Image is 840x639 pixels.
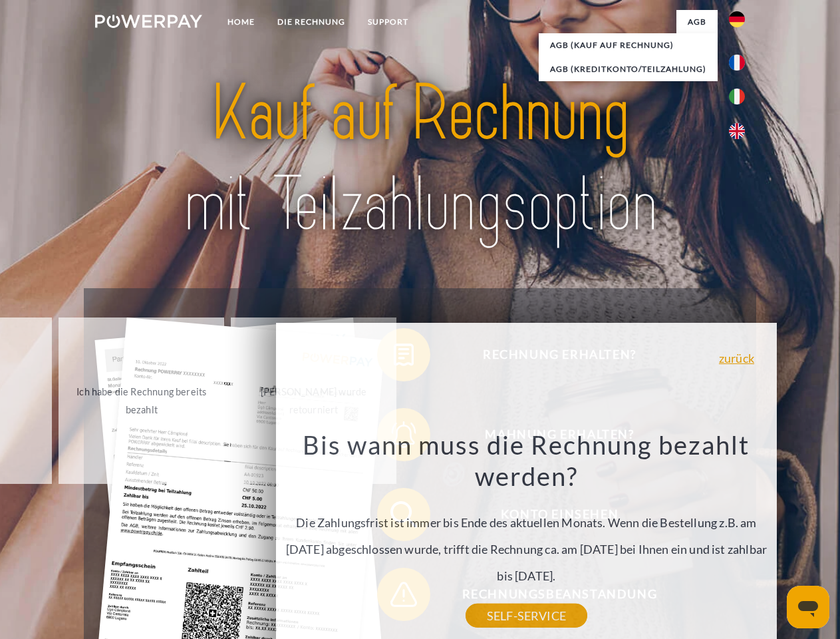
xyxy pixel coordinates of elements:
div: Die Zahlungsfrist ist immer bis Ende des aktuellen Monats. Wenn die Bestellung z.B. am [DATE] abg... [284,429,770,616]
div: [PERSON_NAME] wurde retourniert [239,383,388,419]
a: SUPPORT [356,10,420,34]
a: AGB (Kreditkonto/Teilzahlung) [539,57,718,81]
div: Ich habe die Rechnung bereits bezahlt [67,383,216,419]
a: DIE RECHNUNG [266,10,356,34]
img: title-powerpay_de.svg [127,64,713,255]
a: zurück [719,352,754,364]
iframe: Schaltfläche zum Öffnen des Messaging-Fensters [787,586,829,628]
a: Home [216,10,266,34]
img: logo-powerpay-white.svg [95,15,202,28]
img: en [729,123,745,139]
img: it [729,89,745,105]
a: SELF-SERVICE [466,604,587,628]
a: agb [676,10,718,34]
a: AGB (Kauf auf Rechnung) [539,33,718,57]
h3: Bis wann muss die Rechnung bezahlt werden? [284,429,770,493]
img: fr [729,55,745,71]
img: de [729,11,745,27]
